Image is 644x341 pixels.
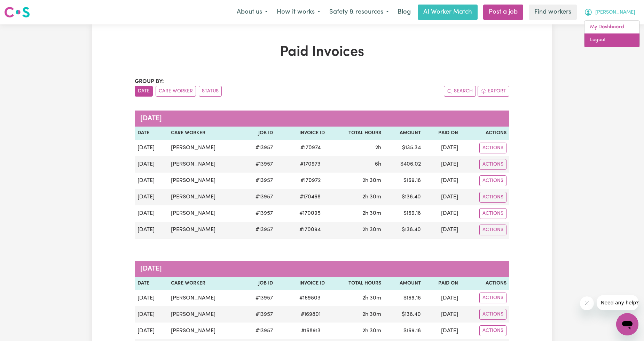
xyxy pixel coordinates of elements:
button: Export [478,86,509,97]
td: # 13957 [242,173,276,189]
span: # 170974 [296,144,325,152]
span: 2 hours 30 minutes [362,227,381,233]
span: [PERSON_NAME] [595,9,635,16]
img: Careseekers logo [4,6,30,18]
td: $ 135.34 [384,140,423,156]
div: My Account [584,20,640,47]
th: Care Worker [168,127,242,140]
td: [DATE] [424,156,461,173]
iframe: Message from company [597,295,638,310]
td: # 13957 [242,189,276,205]
span: # 170095 [295,209,325,218]
td: $ 169.18 [384,290,423,306]
td: [PERSON_NAME] [168,189,242,205]
button: Actions [479,175,506,186]
td: [DATE] [424,323,461,339]
td: $ 138.40 [384,306,423,323]
button: Search [444,86,476,97]
td: # 13957 [242,222,276,238]
td: [DATE] [135,323,168,339]
span: # 170094 [295,226,325,234]
button: Actions [479,159,506,170]
td: [PERSON_NAME] [168,156,242,173]
td: # 13957 [242,323,276,339]
td: [PERSON_NAME] [168,173,242,189]
th: Care Worker [168,277,242,290]
button: Safety & resources [325,5,393,20]
h1: Paid Invoices [135,44,509,61]
span: 2 hours 30 minutes [362,328,381,334]
th: Job ID [242,277,276,290]
th: Invoice ID [276,277,328,290]
a: Careseekers logo [4,4,30,20]
th: Actions [461,277,509,290]
td: [DATE] [135,189,168,205]
caption: [DATE] [135,111,509,127]
a: Blog [393,5,415,20]
button: About us [232,5,272,20]
span: # 169803 [295,294,325,302]
th: Amount [384,127,423,140]
td: # 13957 [242,140,276,156]
button: Actions [479,208,506,219]
td: [DATE] [424,306,461,323]
span: Group by: [135,79,164,84]
span: # 170972 [296,176,325,185]
td: [DATE] [424,189,461,205]
button: Actions [479,192,506,203]
th: Paid On [424,277,461,290]
caption: [DATE] [135,261,509,277]
button: Actions [479,293,506,303]
td: [PERSON_NAME] [168,323,242,339]
span: 2 hours 30 minutes [362,211,381,216]
th: Amount [384,277,423,290]
th: Paid On [424,127,461,140]
td: # 13957 [242,156,276,173]
td: $ 169.18 [384,205,423,222]
span: Need any help? [4,5,42,10]
td: [DATE] [424,140,461,156]
td: $ 169.18 [384,323,423,339]
th: Invoice ID [276,127,328,140]
span: 2 hours 30 minutes [362,312,381,317]
td: [PERSON_NAME] [168,290,242,306]
span: 2 hours 30 minutes [362,194,381,200]
td: [DATE] [135,205,168,222]
td: [DATE] [135,156,168,173]
button: sort invoices by care worker [156,86,196,97]
td: # 13957 [242,306,276,323]
a: AI Worker Match [418,5,478,20]
span: # 169801 [297,310,325,319]
td: [PERSON_NAME] [168,140,242,156]
td: [DATE] [135,222,168,238]
th: Job ID [242,127,276,140]
button: Actions [479,309,506,320]
span: 2 hours 30 minutes [362,178,381,183]
span: 2 hours [375,145,381,151]
td: [DATE] [424,290,461,306]
iframe: Button to launch messaging window [616,313,638,335]
td: # 13957 [242,205,276,222]
button: sort invoices by paid status [199,86,222,97]
a: My Dashboard [584,21,639,34]
th: Total Hours [328,127,384,140]
span: # 170973 [296,160,325,168]
button: sort invoices by date [135,86,153,97]
button: Actions [479,225,506,235]
a: Post a job [483,5,523,20]
span: # 168913 [297,327,325,335]
td: $ 138.40 [384,189,423,205]
th: Date [135,277,168,290]
td: $ 138.40 [384,222,423,238]
button: My Account [580,5,640,20]
td: [DATE] [424,173,461,189]
td: [DATE] [424,222,461,238]
td: $ 169.18 [384,173,423,189]
button: How it works [272,5,325,20]
td: [PERSON_NAME] [168,306,242,323]
a: Logout [584,33,639,47]
iframe: Close message [580,296,594,310]
td: [DATE] [135,173,168,189]
th: Actions [461,127,509,140]
td: [DATE] [135,140,168,156]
